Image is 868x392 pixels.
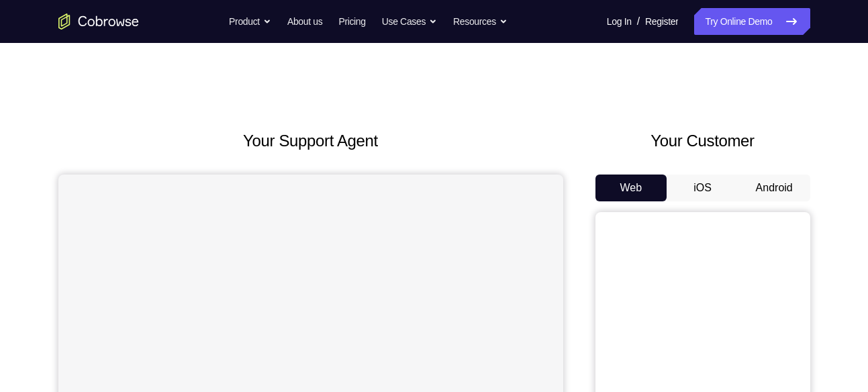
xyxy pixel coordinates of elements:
[58,13,139,30] a: Go to the home page
[58,129,563,153] h2: Your Support Agent
[645,8,678,35] a: Register
[382,8,437,35] button: Use Cases
[667,175,738,201] button: iOS
[229,8,271,35] button: Product
[338,8,365,35] a: Pricing
[287,8,322,35] a: About us
[637,13,640,30] span: /
[607,8,632,35] a: Log In
[595,175,667,201] button: Web
[453,8,508,35] button: Resources
[694,8,810,35] a: Try Online Demo
[595,129,810,153] h2: Your Customer
[738,175,810,201] button: Android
